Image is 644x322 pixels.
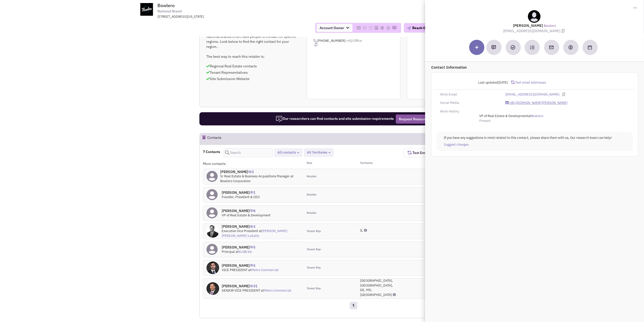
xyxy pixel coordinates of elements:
[360,278,393,297] span: [GEOGRAPHIC_DATA], [GEOGRAPHIC_DATA], DE, MD, [GEOGRAPHIC_DATA]
[444,142,469,147] a: Suggest changes
[264,288,291,293] a: Metro Commercial
[307,193,317,197] span: Retailer
[207,133,221,144] h2: Contacts
[588,45,592,49] img: Schedule a Meeting
[222,209,271,213] h4: [PERSON_NAME]
[222,190,260,195] h4: [PERSON_NAME]
[206,64,300,69] p: Regional Real Estate contacts
[544,24,556,28] a: Bowlero
[528,10,541,23] img: teammate.png
[250,209,253,212] img: icon-UserInteraction.png
[437,109,502,114] div: Work History
[276,150,301,155] button: All contacts
[206,261,219,274] img: TMDLnpW24ki4UYKeR4gEUw.jpeg
[396,115,431,124] button: Request Research
[386,26,390,30] img: Please add to your accounts
[222,213,271,217] span: VP of Real Estate & Development
[224,148,273,157] input: Search
[568,45,573,50] img: Create a deal
[220,174,294,183] span: Sr Real Estate & Business Acquisitions Manager at Bowlero Corporation
[431,65,638,70] p: Contact Information
[250,264,253,267] img: icon-UserInteraction.png
[479,114,528,118] span: VP of Real Estate & Development
[135,3,158,16] img: www.bowlero.com
[531,114,543,119] a: Bowlero
[206,282,219,295] img: WG7M0npDsUC-H7P4NaNGwQ.jpeg
[250,241,255,250] span: 5
[549,45,554,50] img: Send an email
[444,136,625,140] p: If you have any suggestions in mind related to this contact, please share them with us, Our resea...
[307,229,321,233] span: Tenant Rep
[222,263,279,268] h4: [PERSON_NAME]
[248,166,254,174] span: 2
[498,80,508,85] span: [DATE]
[313,39,317,43] img: icon-phone.png
[303,161,354,166] div: Role
[222,268,247,272] span: VICE PRESIDENT
[203,161,303,166] div: More contacts:
[515,80,546,85] span: Test email addresses
[157,9,182,14] span: National Brand
[203,149,220,154] h4: 7 Contacts
[278,150,296,155] span: All contacts
[250,285,253,287] img: icon-UserInteraction.png
[530,45,534,50] img: Subscribe to a cadence
[220,169,300,174] h4: [PERSON_NAME]
[513,23,543,28] lable: [PERSON_NAME]
[222,229,258,233] span: Executive Vice President
[354,161,404,166] div: Territories
[250,205,255,213] span: 8
[345,39,362,43] span: –HQ/Office
[206,34,300,49] p: National Brands often have people to contact for specific regions. Look below to find the right c...
[491,45,496,50] img: Add a note
[276,116,283,123] img: icon-researcher-20.png
[157,14,289,19] div: [STREET_ADDRESS][US_STATE]
[222,288,260,293] span: SENIOR VICE PRESIDENT
[307,211,317,215] span: Retailer
[479,119,491,123] span: Present
[276,116,394,121] span: Our researchers can find contacts and site submission requirements
[380,26,384,30] img: Please add to your accounts
[248,268,279,272] span: at
[157,3,175,8] span: Bowlero
[511,45,515,50] img: Add a Task
[307,248,321,252] span: Tenant Rep
[317,24,352,32] span: Account Owner
[250,246,253,248] img: icon-UserInteraction.png
[250,191,253,194] img: icon-UserInteraction.png
[404,23,432,33] button: Reach Out
[307,266,321,270] span: Tenant Rep
[206,54,300,59] p: The best way to reach this retailer is:
[307,175,317,179] span: Retailer
[350,302,357,309] a: 1
[206,70,300,75] p: Tenant Representatives
[369,26,373,30] img: Please add to your accounts
[307,287,321,291] span: Tenant Rep
[505,101,567,105] a: [URL][DOMAIN_NAME][PERSON_NAME]
[404,148,435,157] button: Test Emails
[363,26,367,30] img: Please add to your accounts
[505,92,559,97] a: [EMAIL_ADDRESS][DOMAIN_NAME]
[360,228,363,233] span: IL
[407,26,411,30] img: plane.png
[222,229,287,238] span: at
[437,78,511,87] div: Last updated
[313,39,400,47] span: [PHONE_NUMBER]
[222,245,255,250] h4: [PERSON_NAME]
[222,229,287,238] a: [PERSON_NAME] [PERSON_NAME] LaSalle
[250,259,255,268] span: 5
[236,250,252,254] span: at
[222,224,300,229] h4: [PERSON_NAME]
[411,150,431,155] span: Test Emails
[250,220,255,229] span: 3
[206,76,300,81] p: Site Submission Website
[250,186,255,195] span: 1
[261,288,291,293] span: at
[251,268,279,272] a: Metro Commercial
[479,114,543,118] span: at
[239,250,252,254] a: KLNB Inc
[248,171,252,173] img: icon-UserInteraction.png
[206,225,219,238] img: Ra2C7h_Qj0Sqg914IqqWaA.jpg
[437,92,502,97] div: Work Email
[250,225,253,228] img: icon-UserInteraction.png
